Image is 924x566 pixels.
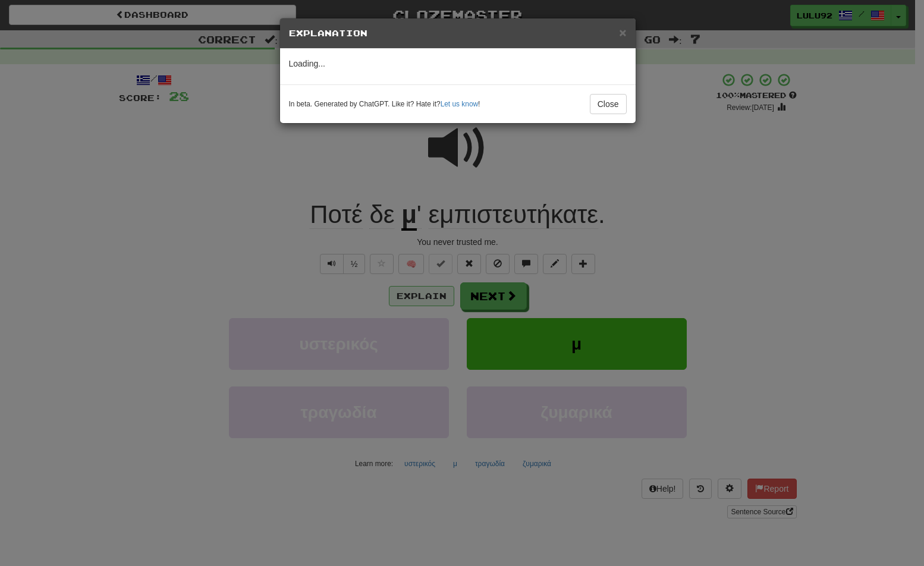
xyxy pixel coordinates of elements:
p: Loading... [289,58,627,70]
span: × [619,26,626,39]
h5: Explanation [289,27,627,39]
small: In beta. Generated by ChatGPT. Like it? Hate it? ! [289,99,480,109]
button: Close [619,26,626,39]
button: Close [590,94,627,114]
a: Let us know [441,100,478,108]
